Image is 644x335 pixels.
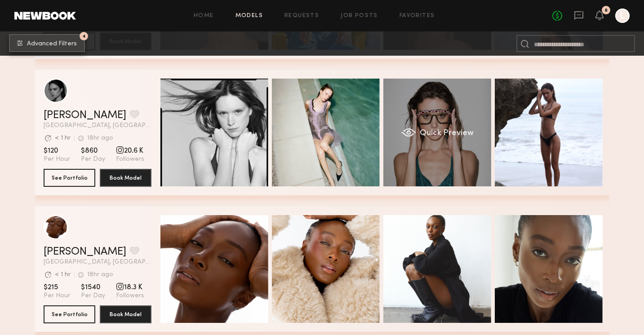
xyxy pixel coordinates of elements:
div: < 1 hr [55,135,71,141]
span: $1540 [81,283,105,292]
a: L [615,9,630,23]
div: 18hr ago [87,272,113,278]
a: [PERSON_NAME] [44,247,126,257]
div: < 1 hr [55,272,71,278]
span: Quick Preview [419,129,473,137]
span: $215 [44,283,70,292]
a: Home [194,13,214,19]
span: Followers [116,292,144,300]
span: Followers [116,155,144,163]
span: Per Hour [44,292,70,300]
span: Per Hour [44,155,70,163]
span: $120 [44,146,70,155]
button: See Portfolio [44,169,95,187]
span: 4 [82,34,86,38]
button: 4Advanced Filters [9,34,85,52]
span: Advanced Filters [27,41,77,47]
span: 20.6 K [116,146,144,155]
button: Book Model [100,169,151,187]
span: [GEOGRAPHIC_DATA], [GEOGRAPHIC_DATA] [44,259,151,265]
div: 18hr ago [87,135,113,141]
button: Book Model [100,305,151,323]
span: [GEOGRAPHIC_DATA], [GEOGRAPHIC_DATA] [44,123,151,129]
span: Per Day [81,292,105,300]
a: [PERSON_NAME] [44,110,126,121]
a: Requests [284,13,319,19]
span: Per Day [81,155,105,163]
span: 18.3 K [116,283,144,292]
div: 8 [604,8,608,13]
a: Favorites [400,13,435,19]
span: $860 [81,146,105,155]
a: Models [235,13,263,19]
button: See Portfolio [44,305,95,323]
a: Job Posts [341,13,378,19]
